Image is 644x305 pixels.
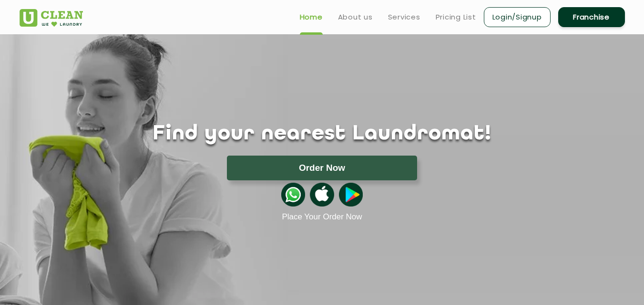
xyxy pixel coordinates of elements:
button: Order Now [227,156,417,180]
a: Home [300,11,323,23]
img: UClean Laundry and Dry Cleaning [20,9,83,27]
a: Place Your Order Now [282,212,362,222]
a: About us [338,11,373,23]
a: Login/Signup [484,7,551,27]
img: playstoreicon.png [339,183,363,207]
img: whatsappicon.png [281,183,305,207]
a: Services [388,11,420,23]
a: Franchise [558,7,625,27]
img: apple-icon.png [310,183,334,207]
h1: Find your nearest Laundromat! [12,122,632,146]
a: Pricing List [436,11,476,23]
